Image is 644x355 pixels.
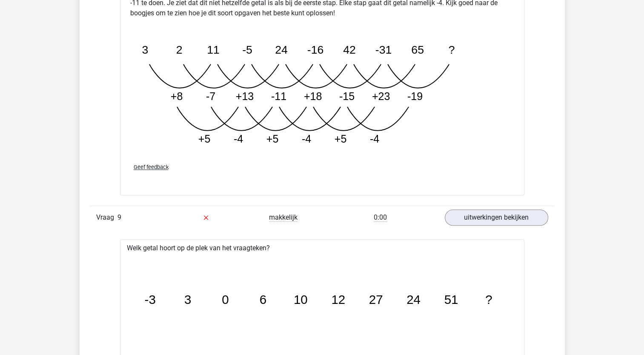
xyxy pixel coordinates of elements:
tspan: 10 [294,292,308,306]
tspan: -19 [407,90,422,102]
tspan: -16 [307,43,323,56]
tspan: +23 [372,90,389,102]
tspan: -4 [233,133,243,145]
tspan: -4 [301,133,311,145]
tspan: -31 [375,43,392,56]
tspan: ? [486,292,492,306]
tspan: -7 [206,90,215,102]
span: 0:00 [374,213,387,222]
tspan: 65 [411,43,424,56]
span: makkelijk [269,213,298,222]
tspan: -3 [144,292,155,306]
tspan: 42 [343,43,356,56]
tspan: 0 [222,292,229,306]
tspan: -4 [369,133,379,145]
tspan: 12 [332,292,346,306]
tspan: -11 [271,90,286,102]
tspan: -15 [339,90,354,102]
tspan: +5 [334,133,346,145]
tspan: 3 [184,292,191,306]
tspan: ? [448,43,455,56]
tspan: 24 [407,292,421,306]
a: uitwerkingen bekijken [445,209,548,226]
tspan: 24 [275,43,288,56]
span: 9 [117,213,121,221]
tspan: 3 [142,43,148,56]
tspan: 11 [207,43,220,56]
tspan: 6 [260,292,266,306]
span: Geef feedback [134,164,169,170]
tspan: +8 [170,90,183,102]
tspan: 27 [369,292,383,306]
tspan: -5 [242,43,252,56]
tspan: +5 [266,133,278,145]
tspan: +13 [235,90,253,102]
tspan: +18 [303,90,321,102]
tspan: 51 [445,292,459,306]
tspan: +5 [198,133,210,145]
span: Vraag [96,212,117,223]
tspan: 2 [176,43,182,56]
